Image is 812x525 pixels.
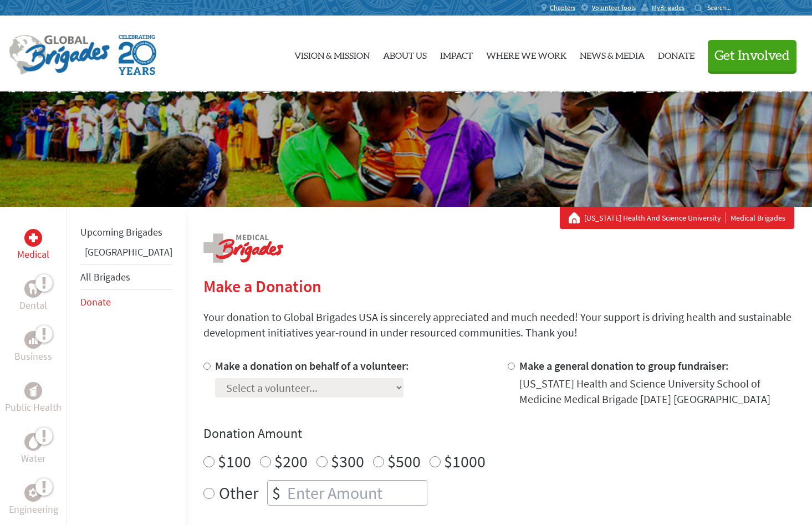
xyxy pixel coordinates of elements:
[486,25,566,83] a: Where We Work
[80,295,111,308] a: Donate
[203,233,283,263] img: logo-medical.png
[29,283,38,294] img: Dental
[5,400,62,415] p: Public Health
[584,212,726,223] a: [US_STATE] Health And Science University
[519,359,729,373] label: Make a general donation to group fundraiser:
[19,280,47,313] a: DentalDental
[24,484,42,502] div: Engineering
[29,385,38,396] img: Public Health
[708,40,796,72] button: Get Involved
[29,488,38,497] img: Engineering
[658,25,694,83] a: Donate
[24,229,42,247] div: Medical
[274,451,308,472] label: $200
[17,229,49,262] a: MedicalMedical
[14,331,52,364] a: BusinessBusiness
[203,425,794,442] h4: Donation Amount
[29,233,38,242] img: Medical
[17,247,49,262] p: Medical
[444,451,486,472] label: $1000
[80,264,172,290] li: All Brigades
[550,3,575,12] span: Chapters
[14,349,52,364] p: Business
[24,280,42,298] div: Dental
[5,382,62,415] a: Public HealthPublic Health
[219,480,258,506] label: Other
[29,335,38,344] img: Business
[519,376,794,407] div: [US_STATE] Health and Science University School of Medicine Medical Brigade [DATE] [GEOGRAPHIC_DATA]
[580,25,645,83] a: News & Media
[21,451,45,466] p: Water
[203,276,794,296] h2: Make a Donation
[80,290,172,314] li: Donate
[714,49,790,63] span: Get Involved
[9,35,110,75] img: Global Brigades Logo
[387,451,421,472] label: $500
[203,309,794,340] p: Your donation to Global Brigades USA is sincerely appreciated and much needed! Your support is dr...
[9,484,58,517] a: EngineeringEngineering
[80,226,162,238] a: Upcoming Brigades
[268,481,285,505] div: $
[294,25,370,83] a: Vision & Mission
[9,502,58,517] p: Engineering
[80,271,130,283] a: All Brigades
[24,382,42,400] div: Public Health
[569,212,785,223] div: Medical Brigades
[119,35,156,75] img: Global Brigades Celebrating 20 Years
[285,481,427,505] input: Enter Amount
[331,451,364,472] label: $300
[85,246,172,258] a: [GEOGRAPHIC_DATA]
[24,433,42,451] div: Water
[80,220,172,244] li: Upcoming Brigades
[21,433,45,466] a: WaterWater
[383,25,427,83] a: About Us
[24,331,42,349] div: Business
[80,244,172,264] li: Guatemala
[707,3,739,12] input: Search...
[652,3,685,12] span: MyBrigades
[19,298,47,313] p: Dental
[215,359,409,373] label: Make a donation on behalf of a volunteer:
[592,3,636,12] span: Volunteer Tools
[440,25,473,83] a: Impact
[29,435,38,448] img: Water
[218,451,251,472] label: $100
